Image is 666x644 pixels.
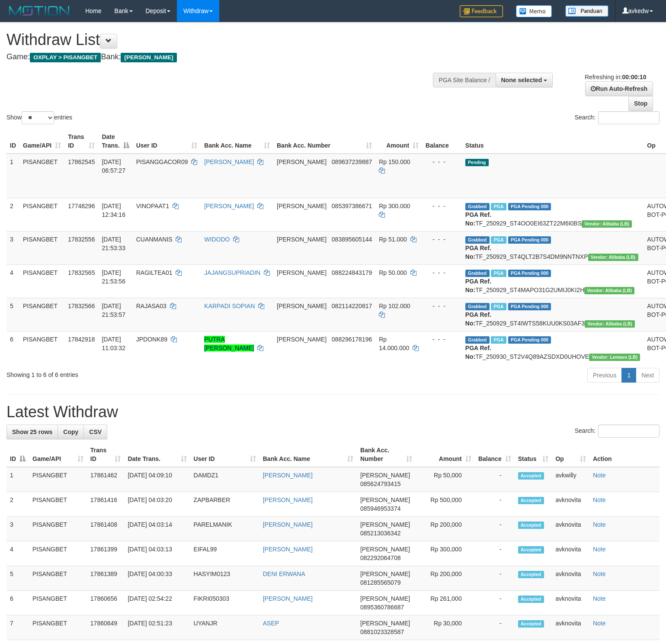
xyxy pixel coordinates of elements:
th: User ID: activate to sort column ascending [133,129,201,154]
span: [DATE] 21:53:33 [102,236,125,251]
span: [PERSON_NAME] [360,595,410,602]
span: Marked by avknovia [491,236,506,244]
span: Grabbed [465,203,490,210]
th: Bank Acc. Number: activate to sort column ascending [273,129,375,154]
span: [DATE] 11:03:32 [102,336,125,351]
td: [DATE] 04:09:10 [124,467,190,492]
td: PISANGBET [29,541,87,566]
td: avknovita [552,615,589,640]
th: User ID: activate to sort column ascending [190,442,259,467]
th: ID [6,129,19,154]
th: Action [589,442,660,467]
td: PISANGBET [29,566,87,591]
span: Vendor URL: https://dashboard.q2checkout.com/secure [589,354,640,361]
div: - - - [426,335,458,344]
span: PGA Pending [508,303,551,310]
img: Feedback.jpg [460,5,503,17]
div: PGA Site Balance / [433,73,495,87]
span: Copy 085624793415 to clipboard [360,480,400,487]
span: Accepted [518,571,544,578]
span: Marked by avknovia [491,270,506,277]
td: - [475,541,515,566]
a: [PERSON_NAME] [263,595,313,602]
b: PGA Ref. No: [465,245,491,260]
td: PISANGBET [29,467,87,492]
td: [DATE] 04:00:33 [124,566,190,591]
th: Bank Acc. Name: activate to sort column ascending [201,129,273,154]
span: [PERSON_NAME] [360,472,410,479]
td: Rp 300,000 [416,541,475,566]
td: - [475,467,515,492]
label: Show entries [6,111,72,124]
td: 1 [6,467,29,492]
span: RAJASA03 [136,303,166,309]
a: [PERSON_NAME] [263,472,313,479]
span: [PERSON_NAME] [360,620,410,627]
a: [PERSON_NAME] [204,158,254,165]
span: Rp 50.000 [379,269,407,276]
td: 17861408 [87,517,125,541]
span: Vendor URL: https://dashboard.q2checkout.com/secure [582,220,632,228]
span: Marked by avkyakub [491,203,506,210]
td: - [475,517,515,541]
select: Showentries [22,111,54,124]
a: Next [636,368,660,383]
span: 17862545 [68,158,95,165]
a: Note [593,472,606,479]
img: panduan.png [565,5,608,17]
a: Run Auto-Refresh [585,81,653,96]
span: [PERSON_NAME] [360,570,410,577]
td: DAMDZ1 [190,467,259,492]
td: TF_250929_ST4QLT2B7S4DM9NNTNXP [462,231,644,264]
div: - - - [426,158,458,166]
span: 17832566 [68,303,95,309]
span: Grabbed [465,270,490,277]
span: OXPLAY > PISANGBET [30,53,101,62]
span: [DATE] 21:53:56 [102,269,125,285]
img: Button%20Memo.svg [516,5,552,17]
b: PGA Ref. No: [465,211,491,227]
b: PGA Ref. No: [465,278,491,293]
span: Copy 081285565079 to clipboard [360,579,400,586]
a: Note [593,521,606,528]
td: - [475,615,515,640]
td: 2 [6,198,19,231]
td: TF_250929_ST4OO0EI63ZT22M6I0BS [462,198,644,231]
td: HASYIM0123 [190,566,259,591]
input: Search: [598,425,660,438]
a: Stop [628,96,653,111]
span: [PERSON_NAME] [277,203,327,209]
a: WIDODO [204,236,230,243]
td: PISANGBET [19,231,64,264]
td: Rp 200,000 [416,566,475,591]
span: Copy 089637239887 to clipboard [332,158,372,165]
a: Note [593,595,606,602]
td: Rp 500,000 [416,492,475,517]
td: avkwilly [552,467,589,492]
span: [PERSON_NAME] [360,496,410,503]
td: TF_250929_ST4MAPO31G2UMIJ0KI2H [462,264,644,298]
span: Copy 085397386671 to clipboard [332,203,372,209]
a: Note [593,620,606,627]
th: Status: activate to sort column ascending [515,442,552,467]
td: PISANGBET [29,517,87,541]
td: 17861389 [87,566,125,591]
span: Copy 085213036342 to clipboard [360,530,400,537]
td: avknovita [552,492,589,517]
span: Show 25 rows [12,428,52,435]
a: Note [593,570,606,577]
th: Game/API: activate to sort column ascending [29,442,87,467]
th: Status [462,129,644,154]
td: [DATE] 04:03:13 [124,541,190,566]
td: avknovita [552,541,589,566]
span: Accepted [518,620,544,628]
a: JAJANGSUPRIADIN [204,269,260,276]
td: [DATE] 04:03:14 [124,517,190,541]
th: Trans ID: activate to sort column ascending [64,129,98,154]
span: Grabbed [465,303,490,310]
td: - [475,591,515,615]
span: Copy [63,428,78,435]
td: 6 [6,591,29,615]
td: 1 [6,154,19,198]
span: [DATE] 12:34:16 [102,203,125,218]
